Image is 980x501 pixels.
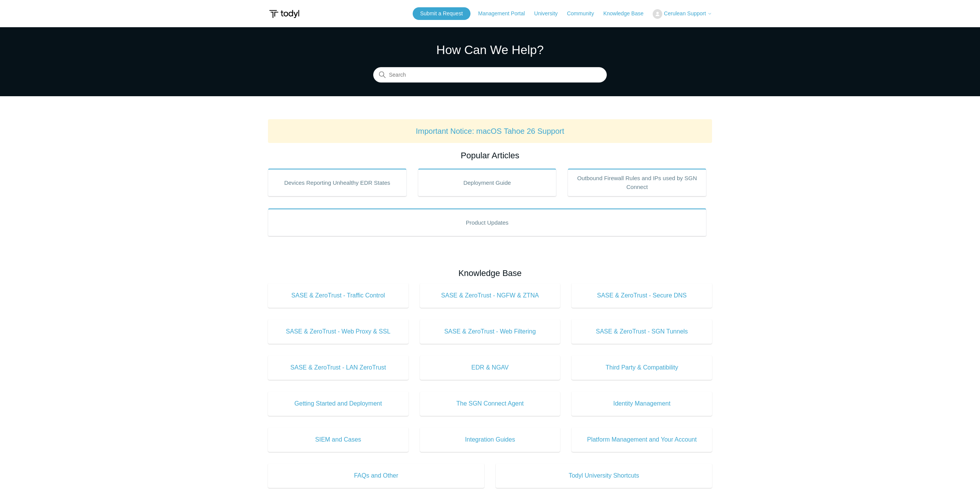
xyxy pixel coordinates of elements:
[279,291,397,300] span: SASE & ZeroTrust - Traffic Control
[431,291,549,300] span: SASE & ZeroTrust - NGFW & ZTNA
[413,7,470,20] a: Submit a Request
[373,67,607,83] input: Search
[268,319,408,344] a: SASE & ZeroTrust - Web Proxy & SSL
[572,283,712,308] a: SASE & ZeroTrust - Secure DNS
[567,10,602,18] a: Community
[268,7,301,21] img: Todyl Support Center Help Center home page
[568,169,706,196] a: Outbound Firewall Rules and IPs used by SGN Connect
[496,463,712,488] a: Todyl University Shortcuts
[268,427,408,452] a: SIEM and Cases
[583,363,701,372] span: Third Party & Compatibility
[431,363,549,372] span: EDR & NGAV
[279,435,397,444] span: SIEM and Cases
[478,10,532,18] a: Management Portal
[268,283,408,308] a: SASE & ZeroTrust - Traffic Control
[653,9,712,19] button: Cerulean Support
[572,427,712,452] a: Platform Management and Your Account
[583,327,701,336] span: SASE & ZeroTrust - SGN Tunnels
[583,435,701,444] span: Platform Management and Your Account
[279,327,397,336] span: SASE & ZeroTrust - Web Proxy & SSL
[420,355,560,380] a: EDR & NGAV
[534,10,565,18] a: University
[420,283,560,308] a: SASE & ZeroTrust - NGFW & ZTNA
[572,391,712,416] a: Identity Management
[572,355,712,380] a: Third Party & Compatibility
[431,327,549,336] span: SASE & ZeroTrust - Web Filtering
[507,471,701,480] span: Todyl University Shortcuts
[420,319,560,344] a: SASE & ZeroTrust - Web Filtering
[279,363,397,372] span: SASE & ZeroTrust - LAN ZeroTrust
[603,10,651,18] a: Knowledge Base
[583,291,701,300] span: SASE & ZeroTrust - Secure DNS
[268,391,408,416] a: Getting Started and Deployment
[420,427,560,452] a: Integration Guides
[268,209,706,236] a: Product Updates
[279,399,397,408] span: Getting Started and Deployment
[418,169,557,196] a: Deployment Guide
[268,463,484,488] a: FAQs and Other
[268,169,407,196] a: Devices Reporting Unhealthy EDR States
[572,319,712,344] a: SASE & ZeroTrust - SGN Tunnels
[420,391,560,416] a: The SGN Connect Agent
[431,399,549,408] span: The SGN Connect Agent
[373,41,607,59] h1: How Can We Help?
[268,355,408,380] a: SASE & ZeroTrust - LAN ZeroTrust
[664,10,706,16] span: Cerulean Support
[583,399,701,408] span: Identity Management
[268,149,712,162] h2: Popular Articles
[268,267,712,279] h2: Knowledge Base
[416,127,564,135] a: Important Notice: macOS Tahoe 26 Support
[431,435,549,444] span: Integration Guides
[279,471,473,480] span: FAQs and Other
